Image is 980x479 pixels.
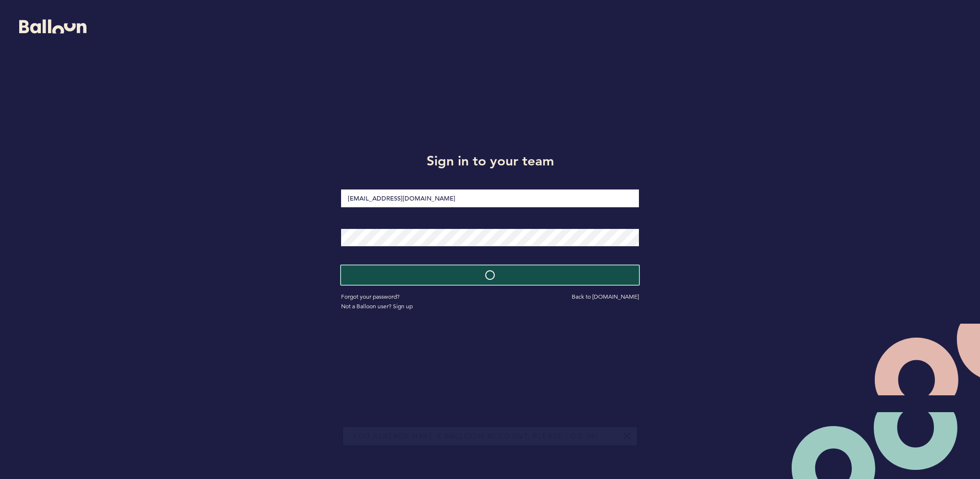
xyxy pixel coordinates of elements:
a: Not a Balloon user? Sign up [341,303,413,310]
h1: Sign in to your team [334,151,646,170]
div: You already have a Balloon account, please log in! [343,427,637,445]
input: Password [341,229,639,246]
input: Email [341,189,639,207]
a: Back to [DOMAIN_NAME] [572,293,639,300]
a: Forgot your password? [341,293,400,300]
